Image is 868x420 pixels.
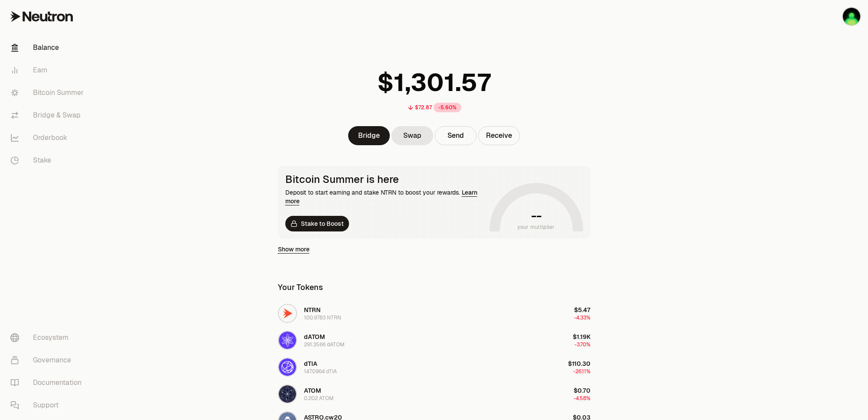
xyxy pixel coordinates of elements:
[304,314,341,321] div: 100.9783 NTRN
[348,126,390,145] a: Bridge
[304,387,321,394] span: ATOM
[574,387,591,394] span: $0.70
[279,385,296,403] img: ATOM Logo
[279,305,296,322] img: NTRN Logo
[3,36,94,59] a: Balance
[434,103,461,112] div: -5.60%
[273,354,596,380] button: dTIA LogodTIA147.0964 dTIA$110.30-26.11%
[478,126,520,145] button: Receive
[3,149,94,172] a: Stake
[3,104,94,127] a: Bridge & Swap
[574,341,591,348] span: -3.70%
[415,104,432,111] div: $72.87
[573,333,591,341] span: $1.19K
[574,395,591,402] span: -4.58%
[304,395,334,402] div: 0.202 ATOM
[843,8,860,25] img: pandas1003
[273,327,596,353] button: dATOM LogodATOM291.3566 dATOM$1.19K-3.70%
[3,349,94,371] a: Governance
[285,189,477,205] a: Learn more
[3,127,94,149] a: Orderbook
[3,326,94,349] a: Ecosystem
[3,59,94,81] a: Earn
[304,306,320,314] span: NTRN
[273,300,596,326] button: NTRN LogoNTRN100.9783 NTRN$5.47-4.33%
[574,306,591,314] span: $5.47
[273,381,596,407] button: ATOM LogoATOM0.202 ATOM$0.70-4.58%
[285,216,349,231] a: Stake to Boost
[3,394,94,417] a: Support
[278,281,323,293] div: Your Tokens
[568,360,591,368] span: $110.30
[3,371,94,394] a: Documentation
[279,332,296,349] img: dATOM Logo
[304,360,317,368] span: dTIA
[304,368,337,375] div: 147.0964 dTIA
[435,126,476,145] button: Send
[392,126,433,145] a: Swap
[285,173,486,186] div: Bitcoin Summer is here
[304,333,325,341] span: dATOM
[531,209,541,223] h1: --
[573,368,591,375] span: -26.11%
[278,245,310,254] a: Show more
[517,223,555,231] span: your multiplier
[3,81,94,104] a: Bitcoin Summer
[304,341,345,348] div: 291.3566 dATOM
[574,314,591,321] span: -4.33%
[285,188,486,205] div: Deposit to start earning and stake NTRN to boost your rewards.
[279,358,296,376] img: dTIA Logo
